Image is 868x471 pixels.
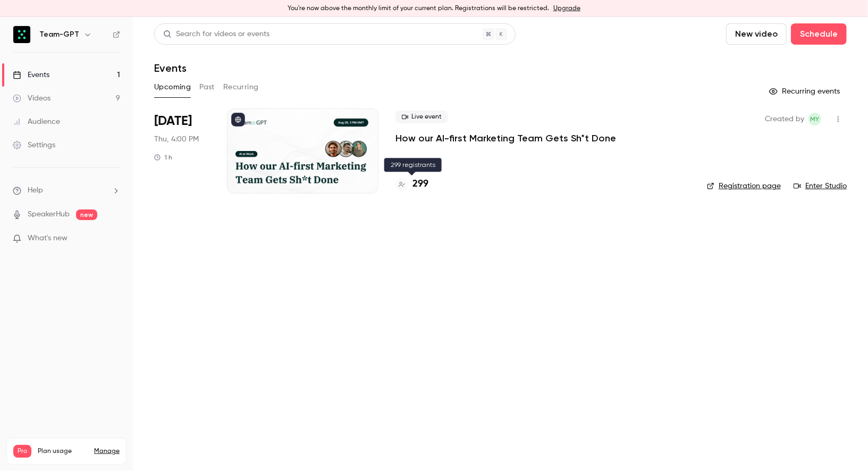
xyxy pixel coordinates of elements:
span: Plan usage [38,447,88,456]
a: Upgrade [553,4,580,13]
a: Manage [94,447,120,456]
span: Martin Yochev [808,113,821,125]
div: 1 h [154,153,172,162]
span: new [76,209,97,220]
div: Audience [13,116,60,127]
h6: Team-GPT [39,29,79,40]
h4: 299 [412,177,428,191]
a: SpeakerHub [28,209,70,220]
button: New video [726,23,787,45]
div: Settings [13,140,55,150]
span: Pro [13,445,31,458]
span: MY [811,113,820,125]
a: Enter Studio [794,181,847,191]
a: 299 [395,177,428,191]
div: Videos [13,93,50,104]
button: Schedule [791,23,847,45]
div: Aug 28 Thu, 6:00 PM (Europe/Sofia) [154,108,210,194]
button: Recurring events [764,83,847,100]
span: Created by [765,113,804,125]
span: Thu, 4:00 PM [154,134,199,145]
span: Help [28,185,43,196]
button: Upcoming [154,79,191,96]
iframe: Noticeable Trigger [107,234,120,243]
span: What's new [28,233,68,244]
h1: Events [154,62,187,74]
div: Events [13,70,49,80]
span: Live event [395,111,448,123]
button: Past [199,79,215,96]
span: [DATE] [154,113,192,130]
li: help-dropdown-opener [13,185,120,196]
button: Recurring [223,79,259,96]
a: Registration page [707,181,781,191]
div: Search for videos or events [163,29,269,40]
a: How our AI-first Marketing Team Gets Sh*t Done [395,132,616,145]
img: Team-GPT [13,26,30,43]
